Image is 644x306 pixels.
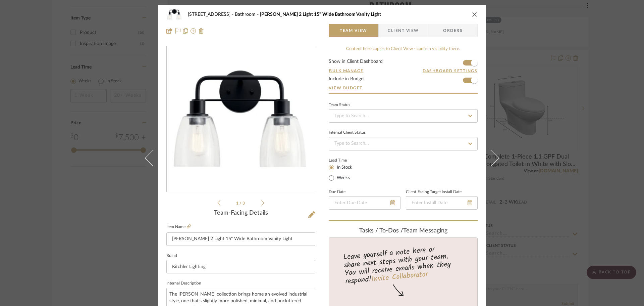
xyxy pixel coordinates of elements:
label: Client-Facing Target Install Date [406,190,462,194]
div: 0 [167,46,315,192]
label: Item Name [166,224,191,230]
span: Tasks / To-Dos / [359,228,403,234]
div: Team Status [329,103,350,107]
div: team Messaging [329,227,478,235]
label: Brand [166,254,177,258]
button: Bulk Manage [329,68,364,74]
img: adc51da0-d5f8-4f5a-8075-3448fdad642d_436x436.jpg [167,57,315,181]
label: Internal Description [166,282,201,285]
mat-radio-group: Select item type [329,163,363,182]
input: Enter Brand [166,260,315,273]
span: Orders [436,24,470,37]
img: Remove from project [199,28,204,34]
span: 1 [236,201,239,205]
div: Internal Client Status [329,131,366,134]
label: Due Date [329,190,345,194]
button: close [472,11,478,17]
div: Leave yourself a note here or share next steps with your team. You will receive emails when they ... [328,242,479,287]
a: Invite Collaborator [371,269,428,286]
span: Team View [340,24,367,37]
button: Dashboard Settings [422,68,478,74]
span: 3 [243,201,246,205]
span: / [239,201,243,205]
label: Lead Time [329,157,363,163]
label: In Stock [335,165,352,171]
span: Bathroom [235,12,260,17]
span: Client View [388,24,419,37]
div: Content here copies to Client View - confirm visibility there. [329,46,478,52]
div: Team-Facing Details [166,210,315,217]
span: [PERSON_NAME] 2 Light 15" Wide Bathroom Vanity Light [260,12,381,17]
a: View Budget [329,85,478,91]
input: Type to Search… [329,137,478,150]
input: Enter Item Name [166,232,315,246]
span: [STREET_ADDRESS] [188,12,235,17]
input: Enter Due Date [329,196,400,210]
label: Weeks [335,175,350,181]
input: Type to Search… [329,109,478,123]
input: Enter Install Date [406,196,478,210]
img: adc51da0-d5f8-4f5a-8075-3448fdad642d_48x40.jpg [166,8,182,21]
